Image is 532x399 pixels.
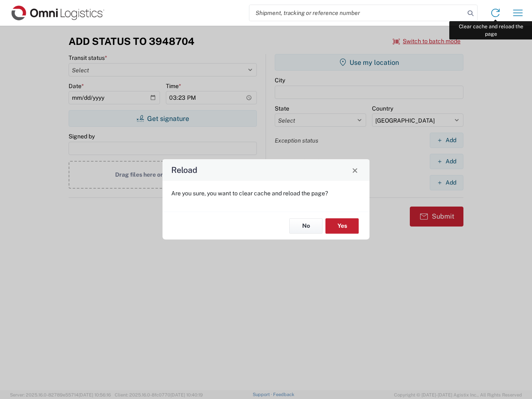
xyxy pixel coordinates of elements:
button: Yes [325,218,359,234]
button: Close [349,164,361,176]
input: Shipment, tracking or reference number [249,5,465,21]
p: Are you sure, you want to clear cache and reload the page? [171,190,361,197]
button: No [289,218,323,234]
h4: Reload [171,164,197,176]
